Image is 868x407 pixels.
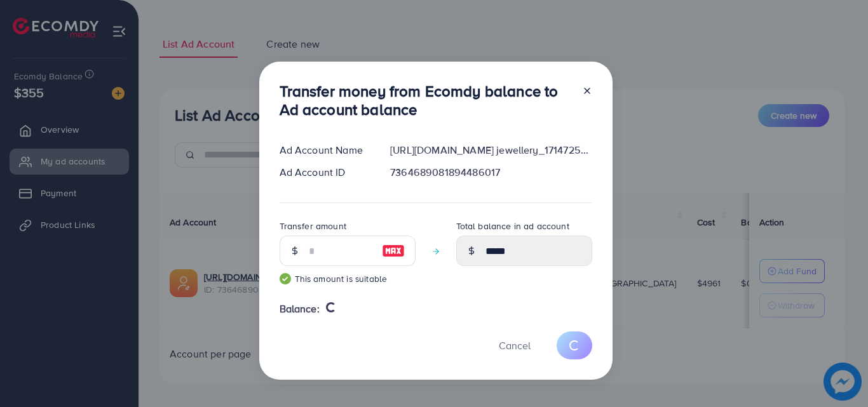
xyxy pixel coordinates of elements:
label: Transfer amount [280,220,346,232]
small: This amount is suitable [280,272,416,285]
div: 7364689081894486017 [380,165,602,180]
button: Cancel [483,331,546,359]
div: Ad Account Name [269,143,381,157]
h3: Transfer money from Ecomdy balance to Ad account balance [280,82,572,119]
div: Ad Account ID [269,165,381,180]
span: Balance: [280,302,320,316]
img: image [382,243,405,258]
img: guide [280,273,291,284]
span: Cancel [499,338,531,352]
div: [URL][DOMAIN_NAME] jewellery_1714725321365 [380,143,602,157]
label: Total balance in ad account [456,220,569,232]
